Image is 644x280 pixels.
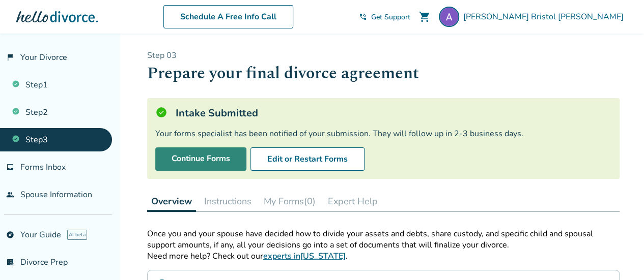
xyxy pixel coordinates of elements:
span: list_alt_check [6,258,14,266]
span: Get Support [371,12,410,22]
p: Step 0 3 [147,50,620,61]
a: experts in[US_STATE] [263,251,346,262]
div: Once you and your spouse have decided how to divide your assets and debts, share custody, and spe... [147,228,620,251]
span: [PERSON_NAME] Bristol [PERSON_NAME] [463,11,628,22]
span: phone_in_talk [359,13,367,21]
span: inbox [6,163,14,171]
button: Overview [147,191,196,212]
a: Continue Forms [155,147,246,171]
span: AI beta [67,230,87,240]
button: Edit or Restart Forms [250,147,365,171]
p: Need more help? Check out our . [147,251,620,262]
span: shopping_cart [418,11,431,23]
button: My Forms(0) [260,191,320,211]
button: Expert Help [324,191,382,211]
span: flag_2 [6,53,14,61]
h1: Prepare your final divorce agreement [147,61,620,86]
span: explore [6,231,14,239]
span: people [6,191,14,199]
img: Amy Bristol [439,7,459,27]
a: Schedule A Free Info Call [163,5,293,28]
a: phone_in_talkGet Support [359,12,410,22]
h5: Intake Submitted [176,106,258,120]
span: Forms Inbox [20,162,66,173]
button: Instructions [200,191,256,211]
div: Your forms specialist has been notified of your submission. They will follow up in 2-3 business d... [155,128,611,139]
